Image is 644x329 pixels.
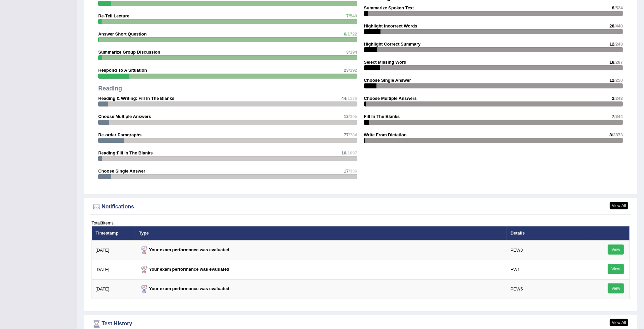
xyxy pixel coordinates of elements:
[344,114,349,119] span: 13
[364,5,414,10] strong: Summarize Spoken Text
[614,60,623,65] span: /287
[349,13,357,18] span: /549
[609,23,614,28] span: 28
[98,31,147,37] strong: Answer Short Question
[344,132,349,137] span: 77
[92,260,135,279] td: [DATE]
[344,169,349,174] span: 17
[612,5,614,10] span: 8
[614,78,623,83] span: /250
[346,96,357,101] span: /1176
[98,132,141,137] strong: Re-order Paragraphs
[346,13,349,18] span: 7
[609,42,614,47] span: 12
[609,78,614,83] span: 12
[507,226,589,240] th: Details
[608,264,624,274] a: View
[98,50,160,55] strong: Summarize Group Discussion
[349,114,357,119] span: /305
[101,220,103,225] b: 3
[98,169,145,174] strong: Choose Single Answer
[364,23,417,28] strong: Highlight Incorrect Words
[349,68,357,73] span: /192
[608,245,624,255] a: View
[346,31,357,37] span: /1722
[614,23,623,28] span: /440
[610,319,628,326] a: View All
[346,50,349,55] span: 3
[364,60,407,65] strong: Select Missing Word
[98,68,147,73] strong: Respond To A Situation
[507,260,589,279] td: EW1
[507,241,589,260] td: PEW3
[614,5,623,10] span: /524
[92,220,630,226] div: Total items.
[98,150,153,155] strong: Reading:Fill In The Blanks
[92,202,630,212] div: Notifications
[608,283,624,293] a: View
[346,150,357,155] span: /1097
[364,132,407,137] strong: Write From Dictation
[614,114,623,119] span: /344
[98,96,174,101] strong: Reading & Writing: Fill In The Blanks
[364,42,421,47] strong: Highlight Correct Summary
[609,132,612,137] span: 8
[507,279,589,299] td: PEW5
[364,78,411,83] strong: Choose Single Answer
[364,96,417,101] strong: Choose Multiple Answers
[344,31,346,37] span: 6
[92,226,135,240] th: Timestamp
[344,68,349,73] span: 23
[341,150,346,155] span: 16
[349,50,357,55] span: /194
[92,279,135,299] td: [DATE]
[610,202,628,209] a: View All
[612,114,614,119] span: 7
[341,96,346,101] span: 44
[98,13,129,18] strong: Re-Tell Lecture
[612,132,623,137] span: /2873
[139,286,230,291] strong: Your exam performance was evaluated
[612,96,614,101] span: 2
[139,247,230,252] strong: Your exam performance was evaluated
[135,226,507,240] th: Type
[139,267,230,272] strong: Your exam performance was evaluated
[609,60,614,65] span: 18
[92,241,135,260] td: [DATE]
[349,132,357,137] span: /784
[614,96,623,101] span: /243
[349,169,357,174] span: /336
[614,42,623,47] span: /243
[364,114,400,119] strong: Fill In The Blanks
[98,114,151,119] strong: Choose Multiple Answers
[98,85,122,92] strong: Reading
[92,319,630,329] div: Test History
